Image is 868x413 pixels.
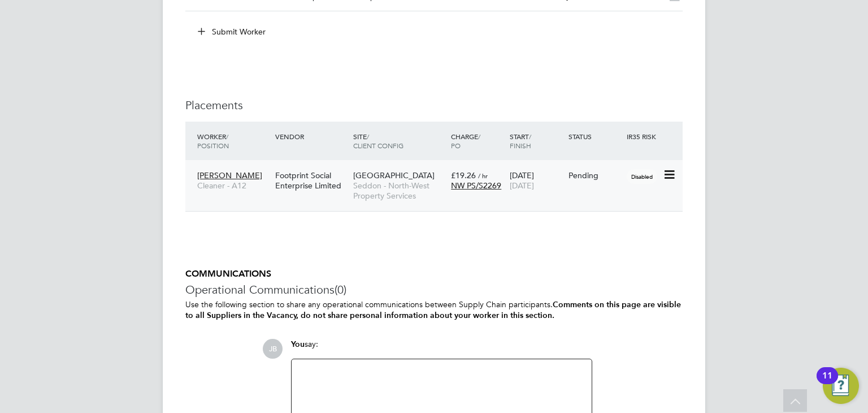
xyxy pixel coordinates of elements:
[272,126,350,147] div: Vendor
[350,126,448,156] div: Site
[185,282,683,297] h3: Operational Communications
[823,368,859,404] button: Open Resource Center, 11 new notifications
[291,339,592,359] div: say:
[335,282,346,297] span: (0)
[451,170,476,180] span: £19.26
[263,339,283,359] span: JB
[451,180,501,191] span: NW PS/S2269
[194,126,272,156] div: Worker
[185,98,683,113] h3: Placements
[272,165,350,196] div: Footprint Social Enterprise Limited
[568,170,622,180] div: Pending
[185,268,683,280] h5: COMMUNICATIONS
[510,180,534,191] span: [DATE]
[353,180,445,201] span: Seddon - North-West Property Services
[507,165,566,196] div: [DATE]
[507,126,566,156] div: Start
[194,164,683,174] a: [PERSON_NAME]Cleaner - A12Footprint Social Enterprise Limited[GEOGRAPHIC_DATA]Seddon - North-West...
[627,169,657,184] span: Disabled
[197,180,270,191] span: Cleaner - A12
[185,299,683,321] p: Use the following section to share any operational communications between Supply Chain participants.
[510,132,531,150] span: / Finish
[566,126,624,147] div: Status
[353,170,435,180] span: [GEOGRAPHIC_DATA]
[624,126,663,147] div: IR35 Risk
[448,126,507,156] div: Charge
[197,132,229,150] span: / Position
[353,132,403,150] span: / Client Config
[190,23,275,41] button: Submit Worker
[478,171,488,180] span: / hr
[291,339,305,349] span: You
[451,132,480,150] span: / PO
[197,170,262,180] span: [PERSON_NAME]
[822,376,832,390] div: 11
